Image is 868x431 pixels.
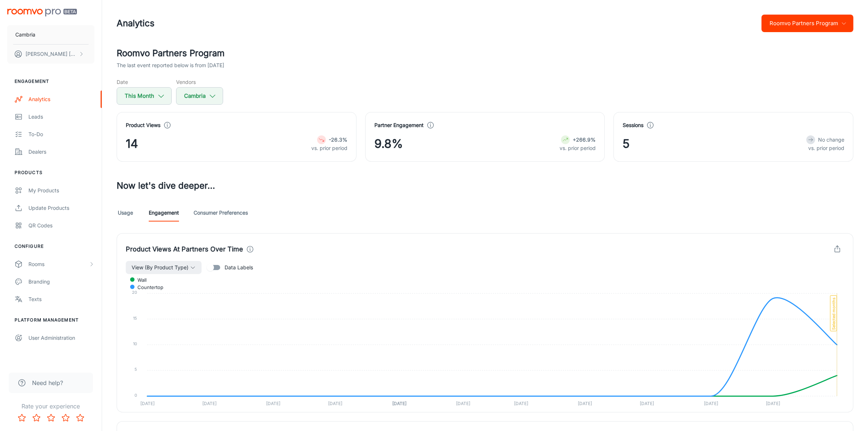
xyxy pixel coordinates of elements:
button: Rate 4 star [58,411,73,425]
img: Roomvo PRO Beta [7,9,77,16]
h4: Product Views At Partners Over Time [126,244,243,254]
div: User Administration [28,334,94,342]
p: Rate your experience [6,402,96,411]
h4: Partner Engagement [374,121,424,129]
button: [PERSON_NAME] [PERSON_NAME] [7,45,94,64]
a: Engagement [149,204,179,222]
a: Usage [117,204,134,222]
span: 5 [623,135,630,153]
div: Branding [28,278,94,286]
div: QR Codes [28,222,94,230]
h4: Sessions [623,121,643,129]
tspan: [DATE] [514,401,528,407]
button: Rate 5 star [73,411,87,425]
span: No change [818,136,844,143]
tspan: 10 [133,341,137,346]
p: The last event reported below is from [DATE] [117,61,224,69]
h1: Analytics [117,17,155,30]
span: View (By Product Type) [132,263,188,272]
button: This Month [117,87,172,105]
div: Rooms [28,260,89,268]
p: vs. prior period [311,144,347,152]
tspan: [DATE] [140,401,155,407]
div: Analytics [28,95,94,103]
strong: -26.3% [329,136,347,143]
p: vs. prior period [560,144,596,152]
strong: +266.9% [573,136,596,143]
span: Countertop [132,284,163,290]
h5: Vendors [176,78,223,86]
h3: Now let's dive deeper... [117,179,853,192]
button: Roomvo Partners Program [762,15,853,32]
span: Wall [132,277,147,283]
div: Dealers [28,148,94,156]
h4: Product Views [126,121,160,129]
button: View (By Product Type) [126,261,202,274]
tspan: [DATE] [704,401,718,407]
tspan: [DATE] [766,401,780,407]
button: Rate 3 star [44,411,58,425]
tspan: 15 [133,316,137,321]
div: My Products [28,186,94,195]
div: Texts [28,295,94,303]
h2: Roomvo Partners Program [117,47,853,60]
tspan: [DATE] [392,401,406,407]
span: Need help? [32,378,63,387]
button: Rate 2 star [29,411,44,425]
p: vs. prior period [806,144,844,152]
button: Cambria [7,25,94,44]
button: Cambria [176,87,223,105]
h5: Date [117,78,172,86]
tspan: [DATE] [202,401,217,407]
div: Update Products [28,204,94,212]
a: Consumer Preferences [194,204,248,222]
span: 9.8% [374,135,403,153]
span: 14 [126,135,138,153]
button: Rate 1 star [15,411,29,425]
span: Data Labels [225,263,253,272]
tspan: 5 [135,367,137,372]
tspan: [DATE] [456,401,470,407]
tspan: 0 [135,393,137,398]
tspan: [DATE] [640,401,654,407]
tspan: 20 [132,290,137,295]
p: [PERSON_NAME] [PERSON_NAME] [26,50,77,58]
tspan: [DATE] [328,401,342,407]
div: Leads [28,113,94,121]
div: To-do [28,130,94,138]
tspan: [DATE] [266,401,280,407]
p: Cambria [15,31,35,39]
tspan: [DATE] [578,401,592,407]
